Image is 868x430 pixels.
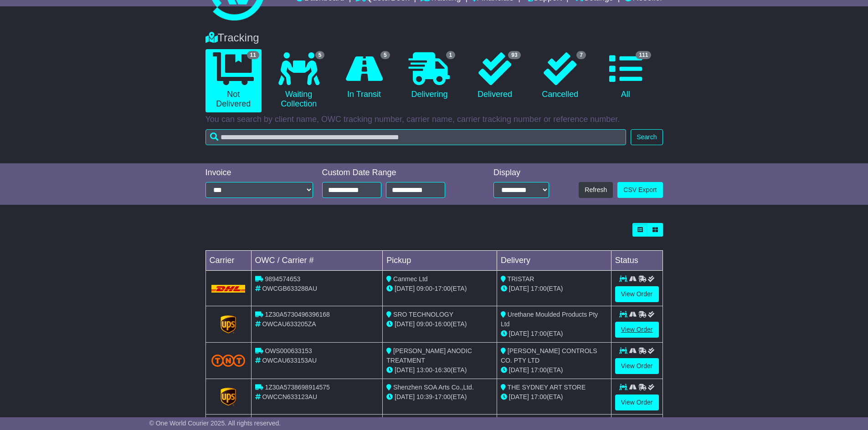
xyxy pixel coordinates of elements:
div: - (ETA) [386,284,493,293]
div: - (ETA) [386,365,493,375]
span: 13:00 [416,366,432,374]
div: - (ETA) [386,319,493,329]
span: [DATE] [509,393,529,400]
span: 7 [576,51,586,59]
a: 5 Waiting Collection [271,49,327,112]
a: 111 All [597,49,653,103]
span: TRISTAR [508,275,534,283]
button: Search [631,129,663,145]
p: You can search by client name, OWC tracking number, carrier name, carrier tracking number or refe... [205,115,663,125]
a: 7 Cancelled [532,49,588,103]
span: [DATE] [395,285,415,292]
td: Pickup [383,251,497,271]
span: Shenzhen SOA Arts Co.,Ltd. [393,384,474,391]
a: 11 Not Delivered [205,49,262,112]
div: (ETA) [501,329,607,339]
td: Status [611,251,663,271]
span: 17:00 [531,393,547,400]
div: Tracking [201,31,668,45]
button: Refresh [579,182,613,198]
span: 17:00 [435,285,451,292]
span: 111 [636,51,651,59]
span: 09:00 [416,285,432,292]
span: 17:00 [531,330,547,337]
div: (ETA) [501,392,607,402]
span: 5 [315,51,325,59]
a: View Order [615,322,659,338]
div: Display [493,168,549,178]
div: - (ETA) [386,392,493,402]
span: [PERSON_NAME] ANODIC TREATMENT [386,347,472,364]
span: [DATE] [395,366,415,374]
span: 5 [380,51,390,59]
a: CSV Export [617,182,663,198]
span: SRO TECHNOLOGY [393,311,453,318]
span: 1Z30A5730496396168 [265,311,329,318]
a: 1 Delivering [401,49,457,103]
div: (ETA) [501,284,607,293]
span: 93 [508,51,520,59]
div: Custom Date Range [322,168,468,178]
a: 93 Delivered [467,49,523,103]
div: (ETA) [501,365,607,375]
span: 17:00 [435,393,451,400]
span: THE SYDNEY ART STORE [508,384,586,391]
span: © One World Courier 2025. All rights reserved. [149,420,281,427]
img: TNT_Domestic.png [211,354,246,367]
span: [DATE] [509,330,529,337]
span: [DATE] [395,320,415,328]
img: GetCarrierServiceLogo [221,315,236,334]
span: 16:30 [435,366,451,374]
a: View Order [615,286,659,302]
span: 09:00 [416,320,432,328]
td: OWC / Carrier # [251,251,383,271]
span: Urethane Moulded Products Pty Ltd [501,311,598,328]
a: View Order [615,358,659,374]
span: [DATE] [509,285,529,292]
span: 10:39 [416,393,432,400]
a: View Order [615,395,659,410]
span: OWS000633153 [265,347,312,354]
img: GetCarrierServiceLogo [221,388,236,406]
span: OWCAU633205ZA [262,320,316,328]
span: 1 [446,51,456,59]
span: 9894574653 [265,275,300,283]
span: OWCCN633123AU [262,393,317,400]
span: [DATE] [509,366,529,374]
span: 17:00 [531,366,547,374]
img: DHL.png [211,285,246,292]
a: 5 In Transit [336,49,392,103]
span: 16:00 [435,320,451,328]
td: Carrier [205,251,251,271]
span: OWCAU633153AU [262,357,317,364]
span: 17:00 [531,285,547,292]
span: OWCGB633288AU [262,285,317,292]
span: [PERSON_NAME] CONTROLS CO. PTY LTD [501,347,597,364]
div: Invoice [205,168,313,178]
span: 11 [247,51,259,59]
td: Delivery [497,251,611,271]
span: [DATE] [395,393,415,400]
span: 1Z30A5738698914575 [265,384,329,391]
span: Canmec Ltd [393,275,427,283]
